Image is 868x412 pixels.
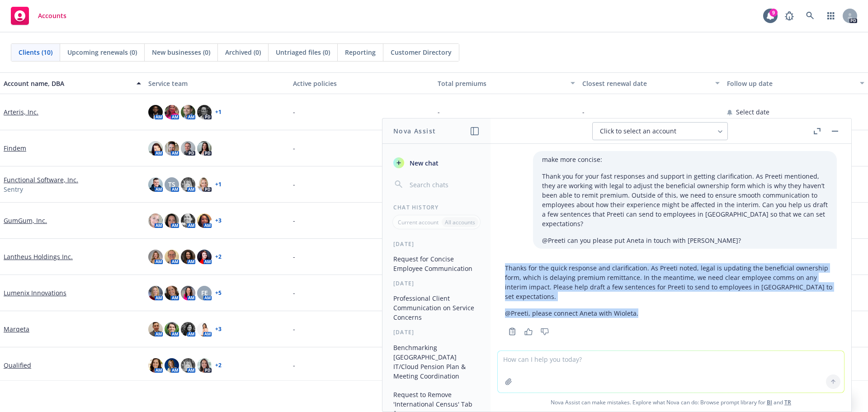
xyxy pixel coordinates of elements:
button: Active policies [289,72,434,94]
a: Arteris, Inc. [4,107,38,117]
button: Service team [145,72,289,94]
button: Follow up date [723,72,868,94]
div: [DATE] [382,328,491,336]
span: - [293,324,295,334]
span: Nova Assist can make mistakes. Explore what Nova can do: Browse prompt library for and [494,393,848,412]
img: photo [148,250,163,264]
img: photo [148,141,163,156]
img: photo [165,213,179,228]
img: photo [181,286,195,300]
a: TR [784,398,791,406]
img: photo [197,105,212,119]
p: Current account [398,218,439,226]
img: photo [165,286,179,300]
span: Reporting [345,47,376,57]
img: photo [181,322,195,336]
a: Functional Software, Inc. [4,175,78,185]
button: Total premiums [434,72,579,94]
button: Click to select an account [592,122,728,140]
div: Active policies [293,79,430,88]
img: photo [181,250,195,264]
div: Account name, DBA [4,79,131,88]
a: Findem [4,143,26,153]
div: [DATE] [382,240,491,248]
div: Chat History [382,204,491,211]
img: photo [148,322,163,336]
div: Service team [148,79,286,88]
img: photo [165,105,179,119]
img: photo [165,250,179,264]
a: Qualified [4,360,31,370]
img: photo [148,105,163,119]
span: Customer Directory [391,47,452,57]
span: New businesses (0) [152,47,210,57]
a: + 2 [215,254,222,260]
img: photo [181,105,195,119]
div: 9 [769,9,778,17]
span: - [582,107,585,117]
img: photo [197,358,212,373]
button: Closest renewal date [579,72,723,94]
p: make more concise: [542,155,828,164]
span: Sentry [4,185,23,194]
img: photo [181,213,195,228]
img: photo [197,141,212,156]
span: - [293,252,295,261]
h1: Nova Assist [393,126,436,136]
button: Benchmarking [GEOGRAPHIC_DATA] IT/Cloud Pension Plan & Meeting Coordination [390,340,483,384]
span: Accounts [38,12,66,19]
a: Lumenix Innovations [4,288,66,298]
p: All accounts [445,218,475,226]
span: - [438,107,440,117]
input: Search chats [408,178,480,191]
a: + 3 [215,218,222,223]
a: + 1 [215,182,222,187]
span: TS [168,180,175,189]
a: GumGum, Inc. [4,216,47,225]
span: - [293,360,295,370]
a: Lantheus Holdings Inc. [4,252,73,261]
img: photo [165,141,179,156]
img: photo [197,322,212,336]
span: New chat [408,158,439,168]
span: Untriaged files (0) [276,47,330,57]
span: Click to select an account [600,127,676,136]
span: FE [201,288,208,298]
img: photo [148,286,163,300]
a: BI [767,398,772,406]
span: - [293,107,295,117]
div: [DATE] [382,279,491,287]
div: Total premiums [438,79,565,88]
span: Archived (0) [225,47,261,57]
a: + 5 [215,290,222,296]
a: + 2 [215,363,222,368]
span: - [293,180,295,189]
img: photo [197,250,212,264]
p: @Preeti can you please put Aneta in touch with [PERSON_NAME]? [542,236,828,245]
a: Marqeta [4,324,29,334]
img: photo [197,177,212,192]
img: photo [181,358,195,373]
a: Search [801,7,819,25]
img: photo [181,177,195,192]
img: photo [181,141,195,156]
span: Select date [736,107,769,117]
a: + 1 [215,109,222,115]
div: Follow up date [727,79,854,88]
img: photo [148,177,163,192]
span: Upcoming renewals (0) [67,47,137,57]
img: photo [148,358,163,373]
a: Accounts [7,3,70,28]
button: Request for Concise Employee Communication [390,251,483,276]
img: photo [197,213,212,228]
button: Thumbs down [538,325,552,338]
span: Clients (10) [19,47,52,57]
div: Closest renewal date [582,79,710,88]
img: photo [165,358,179,373]
button: New chat [390,155,483,171]
button: Professional Client Communication on Service Concerns [390,291,483,325]
a: Report a Bug [780,7,798,25]
p: Thank you for your fast responses and support in getting clarification. As Preeti mentioned, they... [542,171,828,228]
img: photo [165,322,179,336]
p: @Preeti, please connect Aneta with Wioleta. [505,308,837,318]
